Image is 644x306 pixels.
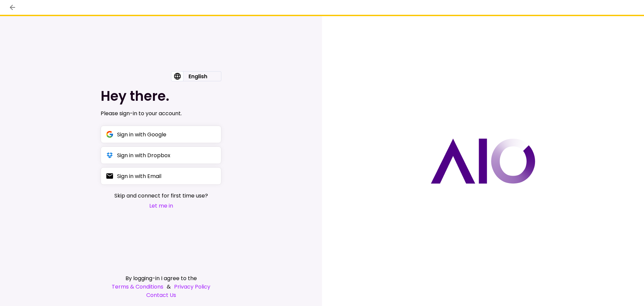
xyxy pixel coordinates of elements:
[431,138,535,184] img: AIO logo
[101,88,221,104] h1: Hey there.
[117,172,161,180] div: Sign in with Email
[101,274,221,282] div: By logging-in I agree to the
[117,151,170,160] div: Sign in with Dropbox
[101,167,221,185] button: Sign in with Email
[101,291,221,299] a: Contact Us
[101,146,221,164] button: Sign in with Dropbox
[114,191,208,200] span: Skip and connect for first time use?
[101,126,221,143] button: Sign in with Google
[114,202,208,210] button: Let me in
[101,282,221,291] div: &
[174,282,210,291] a: Privacy Policy
[183,72,213,81] div: English
[117,130,166,139] div: Sign in with Google
[112,282,163,291] a: Terms & Conditions
[7,2,18,13] button: back
[101,110,221,118] div: Please sign-in to your account.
